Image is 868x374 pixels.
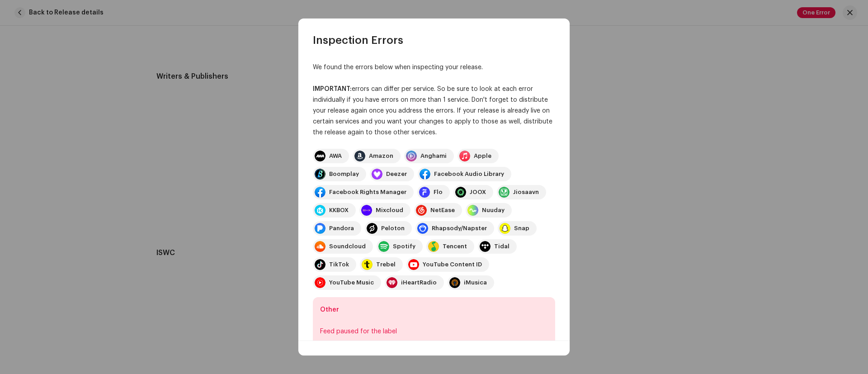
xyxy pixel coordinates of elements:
[494,243,509,250] div: Tidal
[329,243,366,250] div: Soundcloud
[329,225,354,232] div: Pandora
[320,307,339,313] b: Other
[369,152,393,160] div: Amazon
[329,152,342,160] div: AWA
[434,170,504,178] div: Facebook Audio Library
[423,261,482,268] div: YouTube Content ID
[393,243,415,250] div: Spotify
[381,225,405,232] div: Peloton
[320,326,548,337] div: Feed paused for the label
[432,225,487,232] div: Rhapsody/Napster
[420,152,447,160] div: Anghami
[313,62,555,73] div: We found the errors below when inspecting your release.
[313,86,352,92] strong: IMPORTANT:
[443,243,467,250] div: Tencent
[482,207,505,214] div: Nuuday
[376,261,396,268] div: Trebel
[514,225,529,232] div: Snap
[376,207,403,214] div: Mixcloud
[329,170,359,178] div: Boomplay
[329,279,374,286] div: YouTube Music
[386,170,407,178] div: Deezer
[401,279,437,286] div: iHeartRadio
[430,207,455,214] div: NetEase
[434,189,443,196] div: Flo
[329,261,349,268] div: TikTok
[464,279,487,286] div: iMusica
[313,84,555,138] div: errors can differ per service. So be sure to look at each error individually if you have errors o...
[474,152,491,160] div: Apple
[513,189,539,196] div: Jiosaavn
[329,189,406,196] div: Facebook Rights Manager
[313,33,403,47] span: Inspection Errors
[329,207,349,214] div: KKBOX
[470,189,486,196] div: JOOX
